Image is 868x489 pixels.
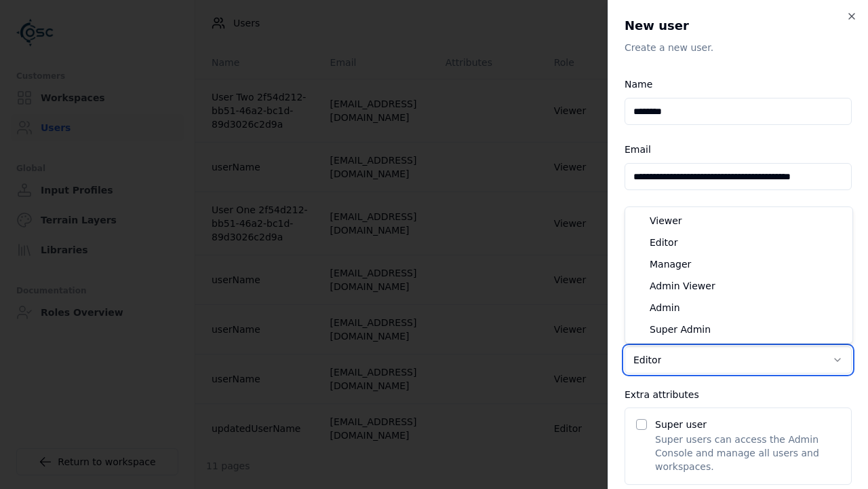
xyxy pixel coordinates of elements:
span: Super Admin [650,323,711,336]
span: Editor [650,236,677,249]
span: Admin Viewer [650,279,715,293]
span: Admin [650,301,680,314]
span: Manager [650,257,691,271]
span: Viewer [650,214,682,228]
